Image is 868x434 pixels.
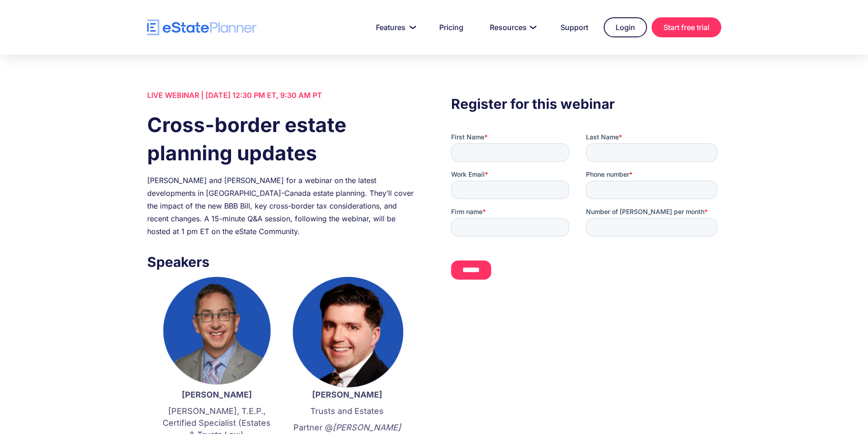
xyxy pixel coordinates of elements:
iframe: Form 0 [451,133,721,287]
a: Resources [479,18,545,36]
h3: Register for this webinar [451,93,721,114]
h3: Speakers [147,251,417,272]
a: home [147,20,257,36]
div: LIVE WEBINAR | [DATE] 12:30 PM ET, 9:30 AM PT [147,89,417,102]
h1: Cross-border estate planning updates [147,111,417,167]
strong: [PERSON_NAME] [182,390,252,399]
a: Start free trial [652,17,721,37]
strong: [PERSON_NAME] [312,390,382,399]
a: Support [550,18,599,36]
div: [PERSON_NAME] and [PERSON_NAME] for a webinar on the latest developments in [GEOGRAPHIC_DATA]-Can... [147,174,417,238]
p: Trusts and Estates [291,405,403,417]
a: Login [604,17,647,37]
a: Pricing [428,18,474,36]
a: Features [365,18,424,36]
